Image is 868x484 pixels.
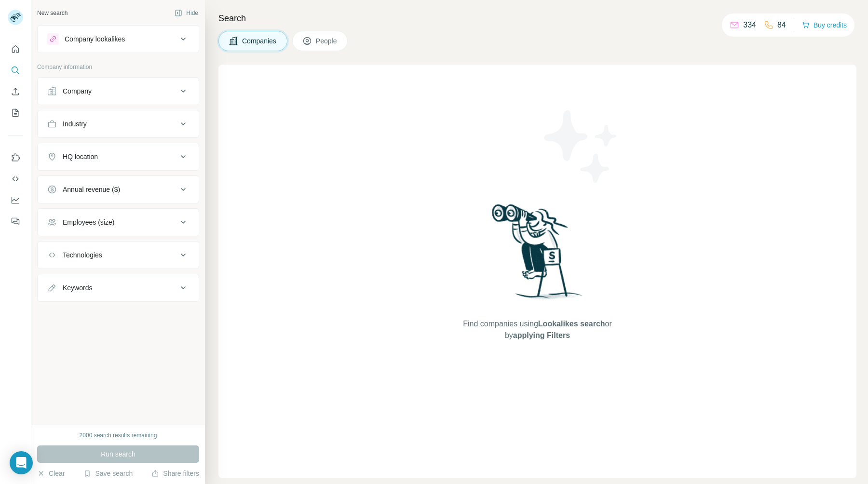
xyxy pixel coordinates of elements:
[65,34,125,44] div: Company lookalikes
[218,12,856,25] h4: Search
[38,211,199,234] button: Employees (size)
[242,36,277,46] span: Companies
[38,27,199,51] button: Company lookalikes
[460,318,614,341] span: Find companies using or by
[802,18,847,32] button: Buy credits
[38,145,199,168] button: HQ location
[38,80,199,103] button: Company
[83,469,133,478] button: Save search
[8,213,23,230] button: Feedback
[80,431,157,440] div: 2000 search results remaining
[63,86,92,96] div: Company
[63,152,98,161] div: HQ location
[513,331,570,339] span: applying Filters
[37,9,68,17] div: New search
[538,320,605,328] span: Lookalikes search
[38,112,199,135] button: Industry
[38,276,199,299] button: Keywords
[538,103,624,190] img: Surfe Illustration - Stars
[8,83,23,100] button: Enrich CSV
[63,283,92,293] div: Keywords
[37,63,199,71] p: Company information
[38,243,199,267] button: Technologies
[63,119,87,129] div: Industry
[8,104,23,121] button: My lists
[8,149,23,166] button: Use Surfe on LinkedIn
[37,469,65,478] button: Clear
[63,217,114,227] div: Employees (size)
[488,202,588,309] img: Surfe Illustration - Woman searching with binoculars
[10,451,33,474] div: Open Intercom Messenger
[777,19,786,31] p: 84
[743,19,756,31] p: 334
[8,62,23,79] button: Search
[63,250,102,260] div: Technologies
[168,6,205,20] button: Hide
[38,178,199,201] button: Annual revenue ($)
[8,191,23,209] button: Dashboard
[8,40,23,58] button: Quick start
[8,170,23,188] button: Use Surfe API
[316,36,338,46] span: People
[63,185,120,194] div: Annual revenue ($)
[151,469,199,478] button: Share filters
